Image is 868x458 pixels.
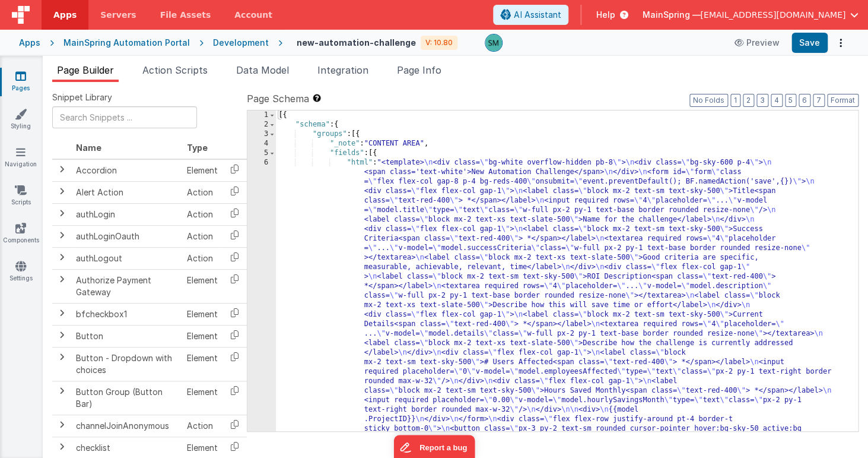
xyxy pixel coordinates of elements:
td: Element [182,325,222,347]
span: MainSpring — [642,9,700,21]
span: Snippet Library [52,91,112,103]
td: Button Group (Button Bar) [71,381,182,415]
td: Element [182,303,222,325]
button: Options [832,34,849,51]
span: Servers [100,9,136,21]
td: Action [182,203,222,225]
td: authLogin [71,203,182,225]
button: 7 [813,94,825,107]
td: channelJoinAnonymous [71,415,182,437]
button: MainSpring — [EMAIL_ADDRESS][DOMAIN_NAME] [642,9,859,21]
td: Action [182,247,222,269]
img: 55b272ae619a3f78e890b6ad35d9ec76 [485,34,502,51]
td: Button - Dropdown with choices [71,347,182,381]
h4: new-automation-challenge [297,38,416,47]
div: 4 [247,139,276,149]
button: Format [827,94,859,107]
button: 1 [730,94,740,107]
span: Help [596,9,615,21]
td: authLogout [71,247,182,269]
td: Alert Action [71,181,182,203]
td: authLoginOauth [71,225,182,247]
span: Action Scripts [142,64,208,76]
td: Action [182,225,222,247]
button: AI Assistant [493,5,568,25]
span: AI Assistant [514,9,561,21]
div: 2 [247,120,276,129]
div: V: 10.80 [421,36,457,50]
div: Development [213,37,269,49]
span: File Assets [160,9,211,21]
td: bfcheckbox1 [71,303,182,325]
button: 2 [743,94,754,107]
button: 6 [799,94,810,107]
span: Page Builder [57,64,114,76]
td: Action [182,181,222,203]
span: Page Schema [247,91,309,106]
button: 5 [785,94,796,107]
td: Accordion [71,159,182,182]
button: 3 [756,94,768,107]
input: Search Snippets ... [52,106,197,128]
span: Integration [317,64,368,76]
span: Type [187,143,208,153]
td: Element [182,159,222,182]
span: Apps [53,9,77,21]
button: 4 [771,94,783,107]
td: Authorize Payment Gateway [71,269,182,303]
div: MainSpring Automation Portal [63,37,190,49]
span: [EMAIL_ADDRESS][DOMAIN_NAME] [700,9,845,21]
td: Element [182,347,222,381]
td: Element [182,269,222,303]
button: No Folds [689,94,728,107]
button: Save [791,33,828,53]
div: 1 [247,110,276,120]
button: Preview [727,33,787,52]
td: Button [71,325,182,347]
td: Action [182,415,222,437]
span: Data Model [236,64,289,76]
span: Name [76,143,101,153]
div: Apps [19,37,40,49]
div: 5 [247,149,276,158]
td: Element [182,381,222,415]
div: 3 [247,129,276,139]
span: Page Info [397,64,441,76]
